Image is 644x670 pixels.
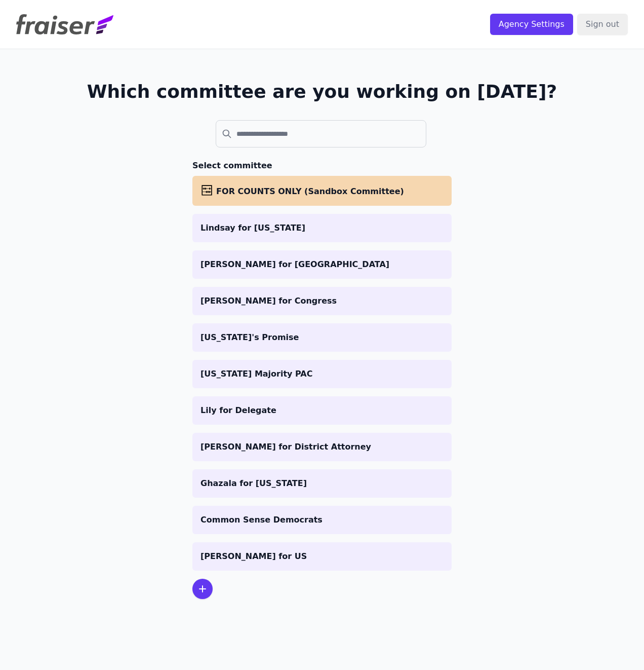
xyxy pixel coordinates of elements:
[200,441,444,453] p: [PERSON_NAME] for District Attorney
[200,368,444,380] p: [US_STATE] Majority PAC
[192,287,452,315] a: [PERSON_NAME] for Congress
[200,258,444,271] p: [PERSON_NAME] for [GEOGRAPHIC_DATA]
[200,550,444,563] p: [PERSON_NAME] for US
[200,331,444,344] p: [US_STATE]'s Promise
[490,14,573,35] input: Agency Settings
[192,160,452,172] h3: Select committee
[216,187,404,196] span: FOR COUNTS ONLY (Sandbox Committee)
[577,14,628,35] input: Sign out
[192,506,452,534] a: Common Sense Democrats
[16,14,113,34] img: Fraiser Logo
[87,82,557,102] h1: Which committee are you working on [DATE]?
[192,323,452,352] a: [US_STATE]'s Promise
[192,433,452,461] a: [PERSON_NAME] for District Attorney
[200,295,444,307] p: [PERSON_NAME] for Congress
[192,176,452,206] a: FOR COUNTS ONLY (Sandbox Committee)
[192,396,452,425] a: Lily for Delegate
[200,514,444,526] p: Common Sense Democrats
[192,469,452,498] a: Ghazala for [US_STATE]
[192,542,452,571] a: [PERSON_NAME] for US
[200,404,444,417] p: Lily for Delegate
[200,477,444,490] p: Ghazala for [US_STATE]
[200,222,444,234] p: Lindsay for [US_STATE]
[192,360,452,388] a: [US_STATE] Majority PAC
[192,250,452,279] a: [PERSON_NAME] for [GEOGRAPHIC_DATA]
[192,214,452,242] a: Lindsay for [US_STATE]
